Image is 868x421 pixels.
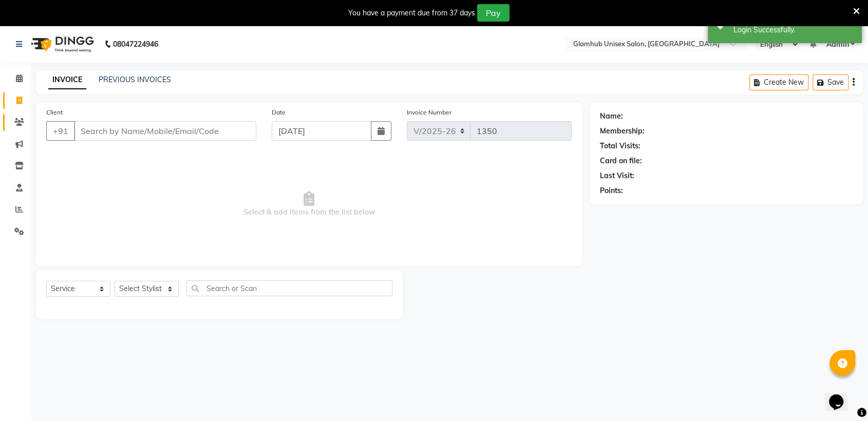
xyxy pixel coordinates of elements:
img: logo [26,30,97,59]
a: INVOICE [48,71,86,89]
div: Points: [600,185,623,196]
button: +91 [46,121,75,141]
div: Membership: [600,126,645,137]
button: Create New [749,74,808,90]
div: Name: [600,111,623,122]
div: Card on file: [600,156,642,166]
input: Search or Scan [186,280,392,296]
span: Admin [826,39,848,50]
a: PREVIOUS INVOICES [99,75,171,84]
button: Save [813,74,848,90]
div: Total Visits: [600,141,640,151]
button: Pay [477,4,510,22]
label: Date [272,108,286,117]
span: Select & add items from the list below [46,153,572,256]
div: Last Visit: [600,170,634,181]
b: 08047224946 [113,30,158,59]
label: Invoice Number [407,108,451,117]
iframe: chat widget [825,380,858,411]
div: Login Successfully. [733,25,854,35]
input: Search by Name/Mobile/Email/Code [74,121,256,141]
div: You have a payment due from 37 days [348,8,475,18]
label: Client [46,108,63,117]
